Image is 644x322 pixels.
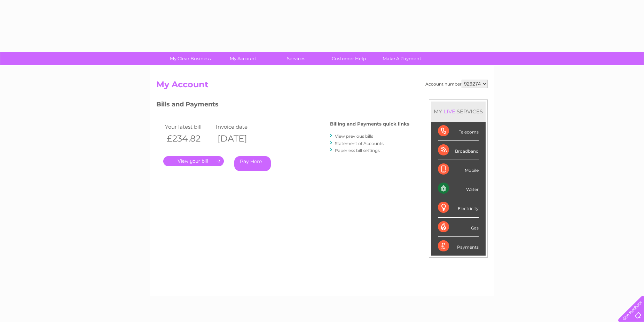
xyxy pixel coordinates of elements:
a: My Clear Business [162,52,219,65]
div: Broadband [438,141,479,160]
td: Invoice date [214,122,265,131]
a: Customer Help [320,52,378,65]
div: Electricity [438,198,479,217]
td: Your latest bill [163,122,214,131]
div: Gas [438,218,479,237]
a: Make A Payment [373,52,431,65]
a: . [163,156,224,166]
th: £234.82 [163,131,214,146]
div: Telecoms [438,122,479,141]
div: Account number [425,80,488,88]
a: View previous bills [335,134,373,139]
a: Pay Here [234,156,271,171]
div: LIVE [442,108,457,115]
div: Water [438,179,479,198]
a: My Account [214,52,272,65]
h4: Billing and Payments quick links [330,121,409,127]
h2: My Account [156,80,488,93]
a: Statement of Accounts [335,141,384,146]
h3: Bills and Payments [156,99,409,112]
a: Paperless bill settings [335,148,380,153]
div: Mobile [438,160,479,179]
a: Services [267,52,325,65]
th: [DATE] [214,131,265,146]
div: MY SERVICES [431,102,486,121]
div: Payments [438,237,479,256]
